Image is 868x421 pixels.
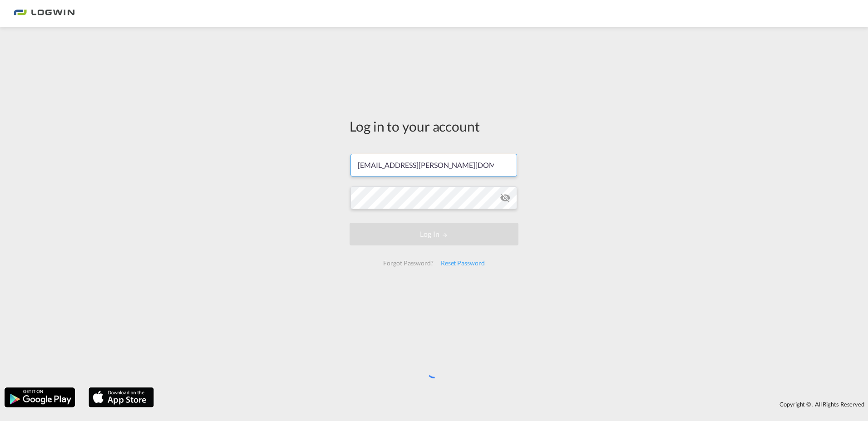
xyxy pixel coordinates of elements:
[350,117,518,136] div: Log in to your account
[350,154,517,176] input: Enter email/phone number
[158,397,868,412] div: Copyright © . All Rights Reserved
[4,387,76,408] img: google.png
[437,255,488,271] div: Reset Password
[350,223,518,245] button: LOGIN
[380,255,437,271] div: Forgot Password?
[14,4,75,24] img: bc73a0e0d8c111efacd525e4c8ad7d32.png
[88,387,155,408] img: apple.png
[500,192,511,203] md-icon: icon-eye-off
